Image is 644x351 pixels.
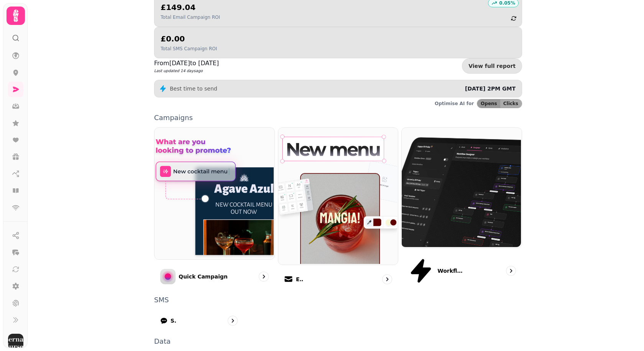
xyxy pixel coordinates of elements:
span: [DATE] 2PM GMT [465,86,516,92]
svg: go to [383,275,391,283]
p: Total SMS Campaign ROI [161,46,217,52]
button: refresh [507,12,520,25]
svg: go to [507,267,515,275]
p: Data [154,338,522,345]
img: User avatar [8,334,23,349]
p: Best time to send [170,85,217,92]
p: Campaigns [154,114,522,121]
p: Email [296,275,304,283]
h2: £0.00 [161,33,217,44]
a: Workflows (beta)Workflows (beta) [401,127,522,290]
p: Quick Campaign [179,273,228,280]
a: EmailEmail [278,127,399,290]
a: SMS [154,310,244,332]
p: Last updated 14 days ago [154,68,219,74]
a: View full report [462,58,522,74]
p: Optimise AI for [435,101,474,107]
span: Clicks [503,101,518,106]
p: SMS [154,297,522,303]
p: From [DATE] to [DATE] [154,59,219,68]
span: Opens [481,101,497,106]
h2: £149.04 [161,2,220,13]
button: Opens [477,99,500,108]
a: Quick CampaignQuick Campaign [154,127,275,290]
button: User avatar [7,334,25,349]
img: Quick Campaign [154,127,274,259]
svg: go to [260,273,268,280]
img: Workflows (beta) [401,127,521,247]
button: Clicks [500,99,522,108]
p: Workflows (beta) [437,267,463,275]
p: Total Email Campaign ROI [161,14,220,20]
p: SMS [171,317,176,325]
img: Email [278,127,398,264]
svg: go to [229,317,237,325]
